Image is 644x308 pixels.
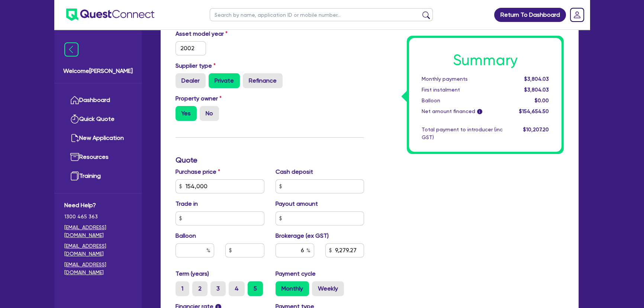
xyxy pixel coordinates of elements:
[276,231,329,240] label: Brokerage (ex GST)
[64,242,132,258] a: [EMAIL_ADDRESS][DOMAIN_NAME]
[477,109,482,115] span: i
[229,281,245,296] label: 4
[416,75,508,83] div: Monthly payments
[176,167,220,176] label: Purchase price
[64,148,132,167] a: Resources
[176,106,197,121] label: Yes
[567,5,587,25] a: Dropdown toggle
[276,167,313,176] label: Cash deposit
[64,167,132,186] a: Training
[422,51,549,69] h1: Summary
[70,171,79,180] img: training
[524,76,549,82] span: $3,804.03
[535,97,549,103] span: $0.00
[523,126,549,132] span: $10,207.20
[210,8,433,21] input: Search by name, application ID or mobile number...
[66,9,154,21] img: quest-connect-logo-blue
[170,29,270,38] label: Asset model year
[64,213,132,221] span: 1300 465 363
[64,110,132,129] a: Quick Quote
[64,201,132,210] span: Need Help?
[70,134,79,142] img: new-application
[64,224,132,239] a: [EMAIL_ADDRESS][DOMAIN_NAME]
[524,87,549,93] span: $3,804.03
[276,281,309,296] label: Monthly
[63,67,133,76] span: Welcome [PERSON_NAME]
[176,94,222,103] label: Property owner
[176,199,198,208] label: Trade in
[192,281,207,296] label: 2
[519,108,549,114] span: $154,654.50
[416,86,508,94] div: First instalment
[176,281,189,296] label: 1
[176,155,364,164] h3: Quote
[176,61,216,70] label: Supplier type
[276,199,318,208] label: Payout amount
[64,42,78,57] img: icon-menu-close
[176,73,206,88] label: Dealer
[494,8,566,22] a: Return To Dashboard
[70,153,79,161] img: resources
[64,91,132,110] a: Dashboard
[200,106,219,121] label: No
[209,73,240,88] label: Private
[176,269,209,278] label: Term (years)
[312,281,344,296] label: Weekly
[243,73,283,88] label: Refinance
[276,269,316,278] label: Payment cycle
[64,129,132,148] a: New Application
[176,231,196,240] label: Balloon
[416,108,508,115] div: Net amount financed
[416,126,508,141] div: Total payment to introducer (inc GST)
[210,281,226,296] label: 3
[248,281,263,296] label: 5
[64,261,132,276] a: [EMAIL_ADDRESS][DOMAIN_NAME]
[70,115,79,123] img: quick-quote
[416,97,508,105] div: Balloon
